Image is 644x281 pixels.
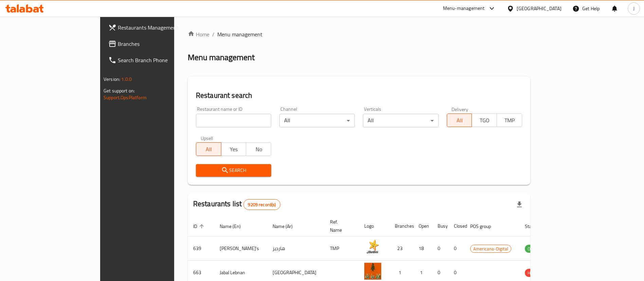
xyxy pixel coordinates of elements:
[497,113,522,127] button: TMP
[517,5,562,12] div: [GEOGRAPHIC_DATA]
[273,222,301,230] span: Name (Ar)
[199,144,219,154] span: All
[246,142,271,156] button: No
[364,263,381,280] img: Jabal Lebnan
[217,30,262,38] span: Menu management
[118,56,202,64] span: Search Branch Phone
[413,216,432,236] th: Open
[443,4,485,13] div: Menu-management
[448,236,465,261] td: 0
[470,222,500,230] span: POS group
[118,40,202,48] span: Branches
[432,236,448,261] td: 0
[103,36,208,52] a: Branches
[525,269,545,277] span: HIDDEN
[188,52,255,63] h2: Menu management
[221,142,246,156] button: Yes
[243,199,280,210] div: Total records count
[432,216,448,236] th: Busy
[121,75,132,84] span: 1.0.0
[201,166,266,175] span: Search
[201,136,213,140] label: Upsell
[249,144,269,154] span: No
[500,116,519,125] span: TMP
[118,23,202,32] span: Restaurants Management
[104,86,135,95] span: Get support on:
[450,116,470,125] span: All
[525,245,541,253] div: OPEN
[104,93,147,102] a: Support.OpsPlatform
[196,164,271,177] button: Search
[363,114,438,127] div: All
[472,113,497,127] button: TGO
[103,52,208,68] a: Search Branch Phone
[389,236,413,261] td: 23
[193,199,280,210] h2: Restaurants list
[193,222,206,230] span: ID
[279,114,355,127] div: All
[633,5,634,12] span: J
[188,30,530,38] nav: breadcrumb
[413,236,432,261] td: 18
[196,142,221,156] button: All
[224,144,244,154] span: Yes
[525,222,547,230] span: Status
[471,245,511,253] span: Americana-Digital
[212,30,215,38] li: /
[364,239,381,256] img: Hardee's
[389,216,413,236] th: Branches
[220,222,250,230] span: Name (En)
[452,107,468,111] label: Delivery
[447,113,472,127] button: All
[214,236,267,261] td: [PERSON_NAME]'s
[196,114,271,127] input: Search for restaurant name or ID..
[475,116,494,125] span: TGO
[359,216,389,236] th: Logo
[196,90,522,101] h2: Restaurant search
[511,196,528,213] div: Export file
[103,19,208,36] a: Restaurants Management
[525,245,541,253] span: OPEN
[267,236,325,261] td: هارديز
[325,236,359,261] td: TMP
[104,75,120,84] span: Version:
[244,201,280,208] span: 9209 record(s)
[448,216,465,236] th: Closed
[330,218,351,234] span: Ref. Name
